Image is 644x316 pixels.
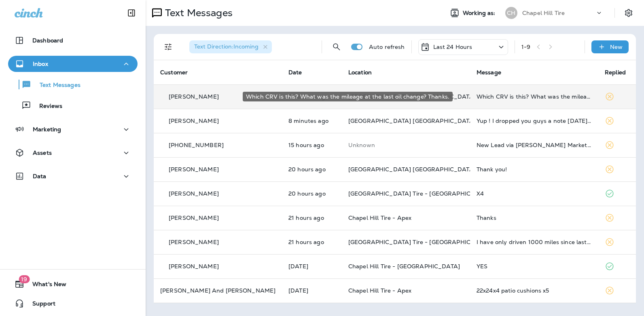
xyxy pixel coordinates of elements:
p: Data [33,173,47,179]
p: Assets [33,150,52,156]
span: Text Direction : Incoming [194,43,258,50]
div: Yup ! I dropped you guys a note yesterday letting you know that my grandson Now owns it. It is in... [477,118,592,124]
p: [PERSON_NAME] [169,263,219,270]
p: Inbox [33,61,48,67]
p: [PERSON_NAME] [169,93,219,100]
button: Collapse Sidebar [120,5,143,21]
p: [PERSON_NAME] [169,118,219,124]
p: Text Messages [32,82,80,89]
span: What's New [24,281,66,291]
span: Customer [160,69,188,76]
button: Assets [8,145,138,161]
p: [PERSON_NAME] [169,190,219,197]
p: [PERSON_NAME] And [PERSON_NAME] [160,287,275,294]
button: Text Messages [8,76,138,93]
div: Thanks [477,215,592,221]
span: [GEOGRAPHIC_DATA] [GEOGRAPHIC_DATA] - [GEOGRAPHIC_DATA] [348,166,545,173]
p: Chapel Hill Tire [522,10,565,16]
button: 19What's New [8,276,138,292]
span: Message [477,69,501,76]
p: Sep 11, 2025 08:13 PM [288,142,335,148]
div: Which CRV is this? What was the mileage at the last oil change? Thanks. [477,93,592,100]
p: Sep 11, 2025 09:33 AM [288,263,335,270]
span: Chapel Hill Tire - [GEOGRAPHIC_DATA] [348,263,460,270]
button: Filters [160,39,176,55]
p: Reviews [31,103,62,110]
p: Sep 11, 2025 03:13 PM [288,166,335,173]
div: Thank you! [477,166,592,173]
p: Last 24 Hours [433,44,472,50]
button: Marketing [8,121,138,137]
p: Sep 11, 2025 02:13 PM [288,215,335,221]
span: Date [288,69,302,76]
p: [PERSON_NAME] [169,215,219,221]
span: [GEOGRAPHIC_DATA] Tire - [GEOGRAPHIC_DATA] [348,238,492,246]
div: YES [477,263,592,270]
div: CH [505,7,517,19]
p: Auto refresh [369,44,405,50]
p: Sep 12, 2025 11:23 AM [288,118,335,124]
div: 1 - 9 [521,44,530,50]
div: Text Direction:Incoming [189,40,272,53]
div: X4 [477,190,592,197]
button: Reviews [8,97,138,114]
span: Replied [605,69,626,76]
div: 22x24x4 patio cushions x5 [477,287,592,294]
span: Chapel Hill Tire - Apex [348,287,411,294]
span: 19 [19,275,30,283]
p: Sep 11, 2025 02:33 PM [288,190,335,197]
span: [GEOGRAPHIC_DATA] [GEOGRAPHIC_DATA] [348,117,476,124]
p: This customer does not have a last location and the phone number they messaged is not assigned to... [348,142,464,148]
button: Search Messages [328,39,345,55]
button: Inbox [8,56,138,72]
div: I have only driven 1000 miles since last. I am going to wait for a while. Thanks for reminding me. [477,239,592,245]
p: Marketing [33,126,61,133]
p: [PHONE_NUMBER] [169,142,224,148]
div: New Lead via Merrick Marketing, Customer Name: Cole H., Contact info: 4252935288, Job Info: Over ... [477,142,592,148]
p: [PERSON_NAME] [169,166,219,173]
button: Data [8,168,138,184]
span: [GEOGRAPHIC_DATA] Tire - [GEOGRAPHIC_DATA] [348,190,492,197]
p: Dashboard [32,37,63,44]
span: Support [24,300,55,310]
p: New [610,44,623,50]
p: [PERSON_NAME] [169,239,219,245]
button: Support [8,295,138,312]
span: Working as: [463,10,497,17]
p: Sep 11, 2025 01:36 PM [288,239,335,245]
p: Sep 11, 2025 06:56 AM [288,287,335,294]
p: Text Messages [162,7,233,19]
span: Chapel Hill Tire - Apex [348,214,411,221]
span: Location [348,69,372,76]
button: Settings [621,6,636,20]
div: Which CRV is this? What was the mileage at the last oil change? Thanks. [243,92,453,101]
button: Dashboard [8,32,138,48]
